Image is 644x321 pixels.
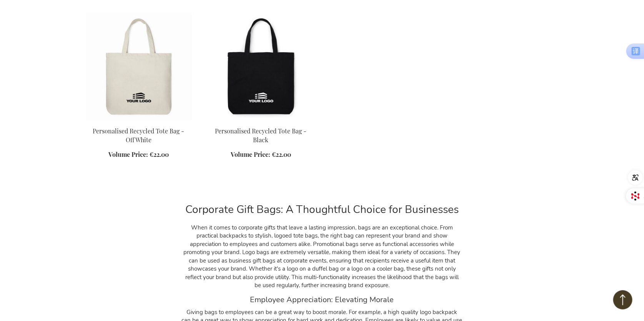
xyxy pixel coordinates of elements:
[93,127,185,144] a: Personalised Recycled Tote Bag - Off White
[215,127,307,144] a: Personalised Recycled Tote Bag - Black
[231,150,291,159] a: Volume Price: €22.00
[231,150,270,158] span: Volume Price:
[84,117,194,125] a: Personalised Recycled Tote Bag - Off White
[206,117,316,125] a: Personalised Recycled Tote Bag - Black
[206,13,316,120] img: Personalised Recycled Tote Bag - Black
[182,296,463,304] h3: Employee Appreciation: Elevating Morale
[272,150,291,158] span: €22.00
[182,204,463,216] h2: Corporate Gift Bags: A Thoughtful Choice for Businesses
[150,150,169,158] span: €22.00
[108,150,148,158] span: Volume Price:
[84,13,194,120] img: Personalised Recycled Tote Bag - Off White
[108,150,169,159] a: Volume Price: €22.00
